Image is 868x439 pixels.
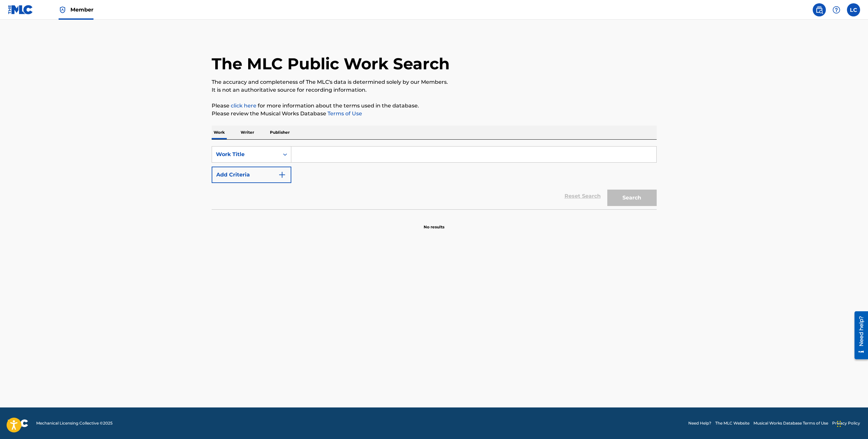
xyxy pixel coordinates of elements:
[239,126,256,139] p: Writer
[216,150,275,158] div: Work Title
[212,167,291,183] button: Add Criteria
[278,171,286,179] img: 9d2ae6d4665cec9f34b9.svg
[70,6,93,13] span: Member
[835,407,868,439] iframe: Chat Widget
[832,6,840,14] img: help
[8,5,33,14] img: MLC Logo
[830,3,843,16] div: Help
[212,126,227,139] p: Work
[212,110,657,118] p: Please review the Musical Works Database
[847,3,860,16] div: User Menu
[326,110,362,117] a: Terms of Use
[212,102,657,110] p: Please for more information about the terms used in the database.
[715,420,750,426] a: The MLC Website
[268,126,292,139] p: Publisher
[688,420,711,426] a: Need Help?
[59,6,66,14] img: Top Rightsholder
[837,414,841,434] div: Drag
[231,103,256,109] a: click here
[832,420,860,426] a: Privacy Policy
[850,309,868,361] iframe: Resource Center
[212,54,450,74] h1: The MLC Public Work Search
[212,86,657,94] p: It is not an authoritative source for recording information.
[813,3,826,16] a: Public Search
[8,419,28,427] img: logo
[212,78,657,86] p: The accuracy and completeness of The MLC's data is determined solely by our Members.
[212,146,657,209] form: Search Form
[36,420,113,426] span: Mechanical Licensing Collective © 2025
[424,216,444,230] p: No results
[753,420,828,426] a: Musical Works Database Terms of Use
[815,6,823,14] img: search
